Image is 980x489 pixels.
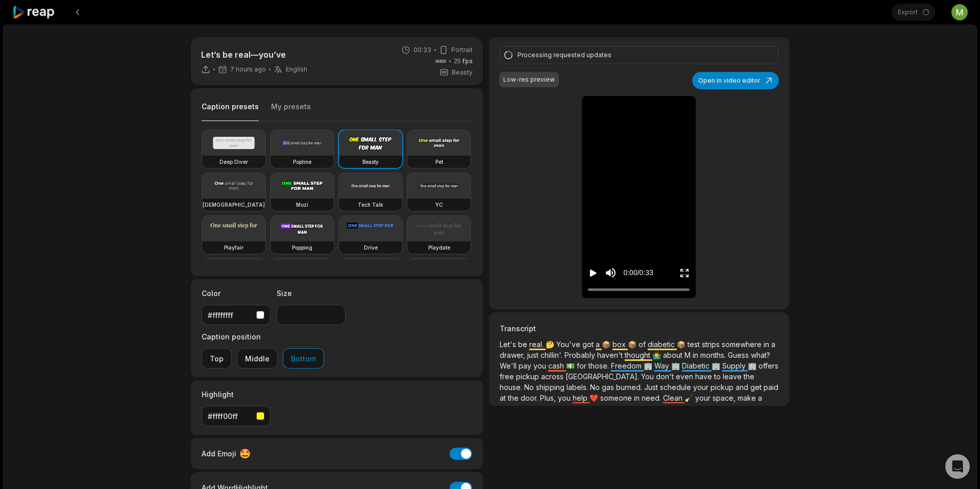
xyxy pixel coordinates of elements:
span: Way [654,361,671,370]
span: your [695,394,713,402]
button: My presets [271,102,311,121]
span: get [750,383,764,392]
button: Middle [237,348,278,369]
label: Highlight [202,389,271,400]
p: Let’s be real—you’ve [201,48,307,61]
span: in [634,394,642,402]
span: box [612,340,628,349]
span: Clean [663,394,684,402]
h3: [DEMOGRAPHIC_DATA] [203,201,265,209]
h3: Pet [435,158,443,166]
span: someone [600,394,634,402]
span: at [500,394,508,402]
span: free [500,372,516,381]
h3: Playdate [428,243,450,252]
span: pay [519,361,533,370]
span: pickup [710,383,736,392]
span: Portrait [451,45,473,55]
h3: Tech Talk [358,201,383,209]
span: door. [521,394,540,402]
span: You [641,372,656,381]
span: months. [700,351,728,359]
span: English [286,65,307,74]
span: what? [751,351,770,359]
span: and [736,383,750,392]
span: Just [644,383,660,392]
span: chillin'. [541,351,565,359]
span: No [590,383,602,392]
div: 0:00 / 0:33 [623,267,653,278]
span: M [684,351,693,359]
span: 00:33 [413,45,431,55]
span: 25 [454,57,473,66]
span: test [688,340,702,349]
span: you [533,361,548,370]
button: Top [202,348,232,369]
button: Bottom [283,348,324,369]
span: haven't [597,351,625,359]
p: 🤔 📦 📦 📦 🤷‍♂️ 💵 🏢 🏢 🏢 🏢 ❤️ 🧹 💰 💰 🎉 🚀 🚀 [500,339,778,403]
span: Probably [565,351,597,359]
span: You've [556,340,582,349]
h3: Mozi [296,201,308,209]
div: Open Intercom Messenger [945,454,970,479]
button: Open in video editor [692,72,779,89]
button: Enter Fullscreen [679,263,690,282]
span: paid [764,383,778,392]
h3: Playfair [224,243,243,252]
span: No [524,383,536,392]
span: help [573,394,590,402]
label: Color [202,288,271,299]
span: Plus, [540,394,558,402]
h3: Popping [292,243,312,252]
span: Supply [722,361,748,370]
button: Caption presets [202,102,259,121]
span: cash [548,361,566,370]
span: about [663,351,684,359]
button: #ffffffff [202,305,271,325]
span: have [695,372,714,381]
span: [GEOGRAPHIC_DATA]. [566,372,641,381]
span: you [558,394,573,402]
span: the [508,394,521,402]
span: even [676,372,695,381]
span: for [577,361,589,370]
span: burned. [616,383,644,392]
div: #ffffffff [208,310,252,321]
span: 7 hours ago [230,65,266,74]
span: to [714,372,723,381]
span: leave [723,372,744,381]
span: Freedom [611,361,644,370]
span: pickup [516,372,541,381]
span: Beasty [452,68,473,77]
span: space, [713,394,738,402]
span: somewhere [722,340,764,349]
span: the [744,372,754,381]
span: be [518,340,529,349]
span: Add Emoji [202,448,236,459]
span: strips [702,340,722,349]
div: Processing requested updates [518,51,757,60]
h3: Deep Diver [219,158,248,166]
span: across [541,372,566,381]
span: in [764,340,771,349]
span: Diabetic [682,361,712,370]
div: Low-res preview [503,75,555,84]
span: real. [529,340,546,349]
label: Caption position [202,331,324,342]
span: need. [642,394,663,402]
label: Size [277,288,346,299]
span: 🤩 [239,447,251,460]
span: fps [462,57,473,65]
button: Mute sound [604,266,617,279]
h3: YC [435,201,443,209]
span: a [596,340,602,349]
h3: Transcript [500,323,778,334]
span: drawer, [500,351,527,359]
span: in [693,351,700,359]
span: schedule [660,383,693,392]
span: thought [625,351,652,359]
span: your [693,383,710,392]
span: make [738,394,758,402]
span: labels. [567,383,590,392]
